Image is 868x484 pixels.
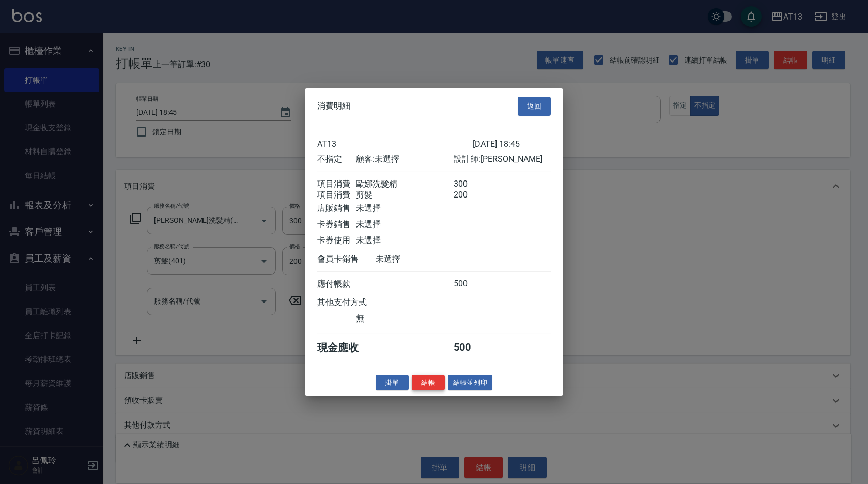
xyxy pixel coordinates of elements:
[317,154,356,164] div: 不指定
[473,139,551,148] div: [DATE] 18:45
[317,189,356,200] div: 項目消費
[454,189,492,200] div: 200
[376,253,473,264] div: 未選擇
[317,178,356,189] div: 項目消費
[412,374,445,390] button: 結帳
[317,139,473,148] div: AT13
[317,203,356,214] div: 店販銷售
[454,278,492,289] div: 500
[317,235,356,246] div: 卡券使用
[454,154,551,164] div: 設計師: [PERSON_NAME]
[356,178,453,189] div: 歐娜洗髮精
[448,374,493,390] button: 結帳並列印
[454,178,492,189] div: 300
[356,154,453,164] div: 顧客: 未選擇
[317,340,376,354] div: 現金應收
[317,297,395,308] div: 其他支付方式
[454,340,492,354] div: 500
[317,253,376,264] div: 會員卡銷售
[356,235,453,246] div: 未選擇
[356,203,453,214] div: 未選擇
[356,219,453,230] div: 未選擇
[317,278,356,289] div: 應付帳款
[356,189,453,200] div: 剪髮
[376,374,409,390] button: 掛單
[518,97,551,116] button: 返回
[317,219,356,230] div: 卡券銷售
[317,101,350,111] span: 消費明細
[356,313,453,324] div: 無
